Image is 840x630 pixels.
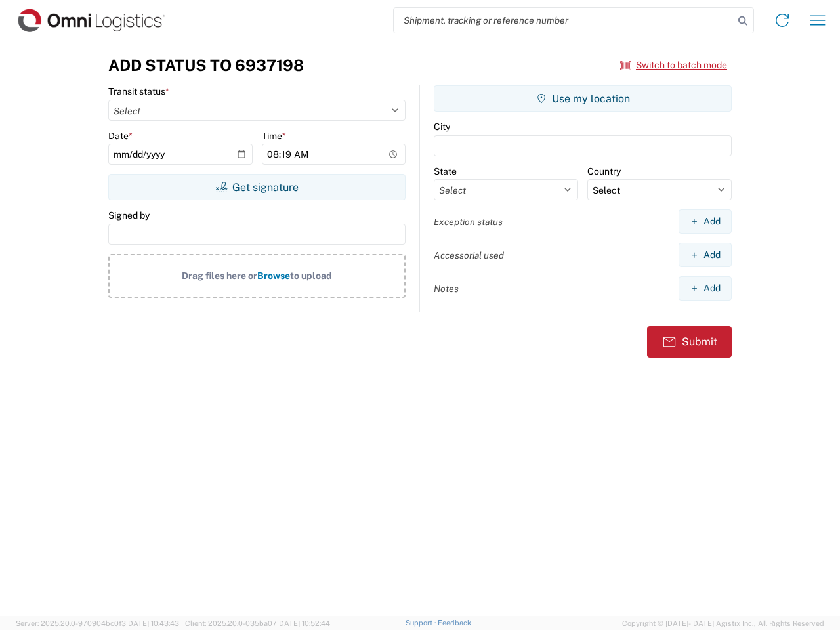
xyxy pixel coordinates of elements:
[394,8,734,33] input: Shipment, tracking or reference number
[182,270,257,281] span: Drag files here or
[108,174,406,200] button: Get signature
[434,165,457,177] label: State
[108,209,150,221] label: Signed by
[679,243,732,267] button: Add
[108,85,169,97] label: Transit status
[108,130,133,142] label: Date
[108,56,304,75] h3: Add Status to 6937198
[438,619,471,627] a: Feedback
[434,121,450,133] label: City
[434,85,732,112] button: Use my location
[434,283,459,295] label: Notes
[587,165,621,177] label: Country
[16,619,179,627] span: Server: 2025.20.0-970904bc0f3
[679,209,732,234] button: Add
[277,619,330,627] span: [DATE] 10:52:44
[290,270,332,281] span: to upload
[434,249,504,261] label: Accessorial used
[434,216,503,228] label: Exception status
[126,619,179,627] span: [DATE] 10:43:43
[647,326,732,358] button: Submit
[620,54,727,76] button: Switch to batch mode
[185,619,330,627] span: Client: 2025.20.0-035ba07
[679,276,732,301] button: Add
[406,619,438,627] a: Support
[622,618,824,629] span: Copyright © [DATE]-[DATE] Agistix Inc., All Rights Reserved
[262,130,286,142] label: Time
[257,270,290,281] span: Browse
